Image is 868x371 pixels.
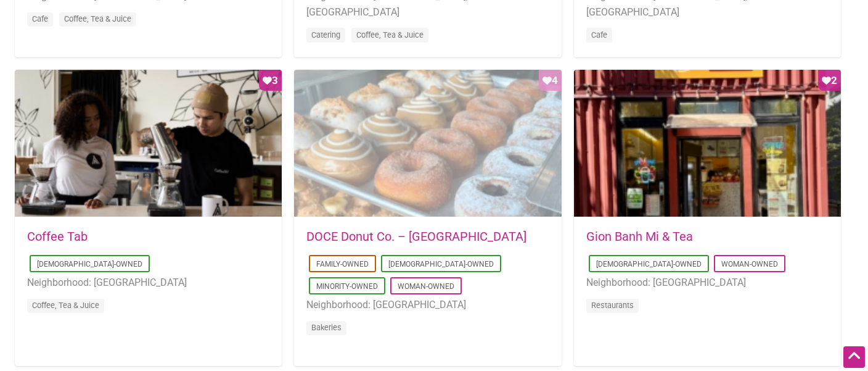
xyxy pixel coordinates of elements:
a: Coffee, Tea & Juice [32,301,99,310]
a: Coffee Tab [27,229,88,244]
a: Gion Banh Mi & Tea [586,229,693,244]
a: Family-Owned [316,260,369,269]
a: Cafe [32,14,48,23]
a: DOCE Donut Co. – [GEOGRAPHIC_DATA] [306,229,526,244]
div: Scroll Back to Top [843,346,865,368]
a: Cafe [591,30,607,40]
a: Bakeries [311,323,342,332]
li: Neighborhood: [GEOGRAPHIC_DATA] [27,275,269,291]
a: Coffee, Tea & Juice [64,14,131,23]
li: Neighborhood: [GEOGRAPHIC_DATA] [586,275,829,291]
a: [DEMOGRAPHIC_DATA]-Owned [37,260,142,269]
a: [DEMOGRAPHIC_DATA]-Owned [596,260,702,269]
a: [DEMOGRAPHIC_DATA]-Owned [388,260,494,269]
a: Coffee, Tea & Juice [356,30,424,40]
a: Woman-Owned [721,260,778,269]
a: Restaurants [591,301,634,310]
a: Catering [311,30,340,40]
a: Woman-Owned [398,282,454,291]
a: Minority-Owned [316,282,378,291]
li: Neighborhood: [GEOGRAPHIC_DATA] [306,297,549,313]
